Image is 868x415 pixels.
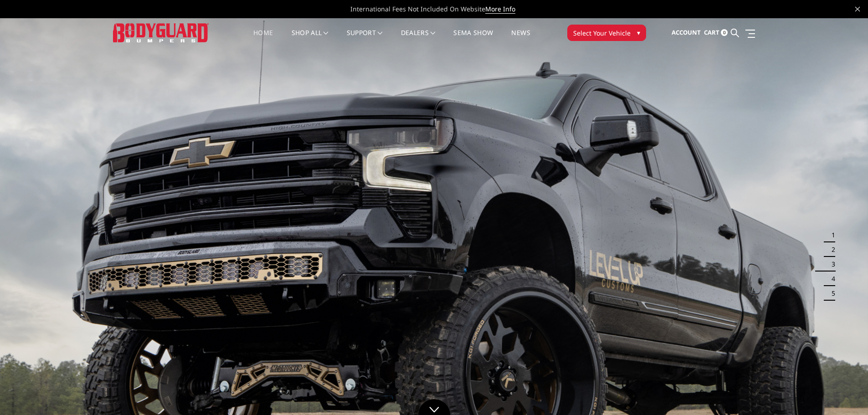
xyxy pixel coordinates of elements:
a: Cart 0 [704,20,728,45]
button: Select Your Vehicle [567,25,646,41]
a: Home [253,30,273,47]
img: BODYGUARD BUMPERS [113,23,209,42]
a: Account [672,20,701,45]
a: Click to Down [418,399,450,415]
button: 5 of 5 [826,286,835,301]
button: 4 of 5 [826,272,835,286]
a: SEMA Show [453,30,493,47]
a: News [511,30,530,47]
span: ▾ [637,28,640,37]
span: Account [672,28,701,36]
a: shop all [292,30,329,47]
span: 0 [721,29,728,36]
a: Support [347,30,383,47]
span: Select Your Vehicle [573,28,631,38]
span: Cart [704,28,719,36]
button: 1 of 5 [826,228,835,242]
a: Dealers [401,30,436,47]
button: 2 of 5 [826,242,835,257]
button: 3 of 5 [826,257,835,272]
a: More Info [485,5,515,14]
